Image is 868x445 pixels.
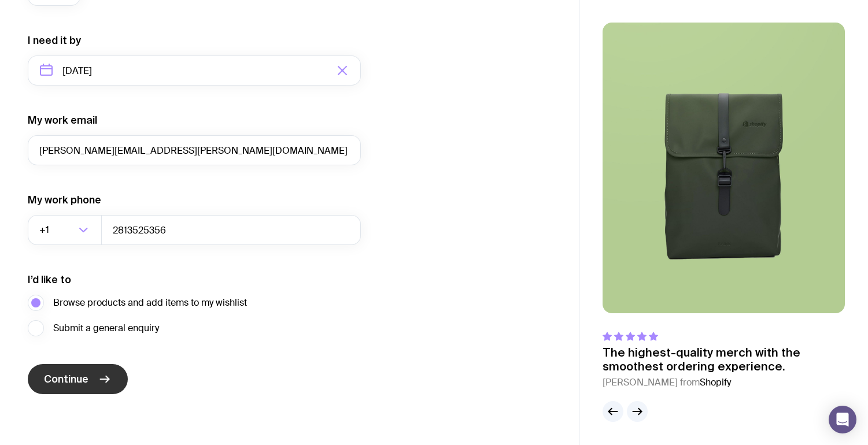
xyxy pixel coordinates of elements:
[28,273,71,287] label: I’d like to
[28,193,101,207] label: My work phone
[51,215,75,245] input: Search for option
[28,34,81,47] label: I need it by
[603,376,845,390] cite: [PERSON_NAME] from
[39,215,51,245] span: +1
[53,321,159,335] span: Submit a general enquiry
[700,376,731,388] span: Shopify
[28,135,361,165] input: you@email.com
[101,215,361,245] input: 0400123456
[28,113,97,127] label: My work email
[28,364,128,394] button: Continue
[603,346,845,373] p: The highest-quality merch with the smoothest ordering experience.
[28,215,102,245] div: Search for option
[44,372,88,386] span: Continue
[28,55,361,86] input: Select a target date
[53,296,247,310] span: Browse products and add items to my wishlist
[829,406,856,433] div: Open Intercom Messenger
